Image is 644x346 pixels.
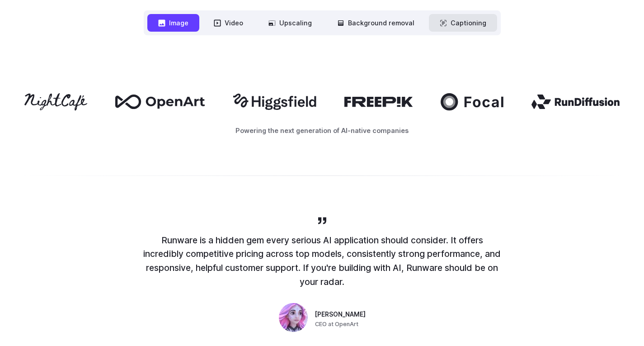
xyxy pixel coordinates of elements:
[11,125,633,136] p: Powering the next generation of AI-native companies
[315,310,366,320] span: [PERSON_NAME]
[315,320,358,329] span: CEO at OpenArt
[147,14,199,32] button: Image
[326,14,425,32] button: Background removal
[429,14,497,32] button: Captioning
[258,14,323,32] button: Upscaling
[203,14,254,32] button: Video
[141,233,503,289] p: Runware is a hidden gem every serious AI application should consider. It offers incredibly compet...
[279,303,308,332] img: Person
